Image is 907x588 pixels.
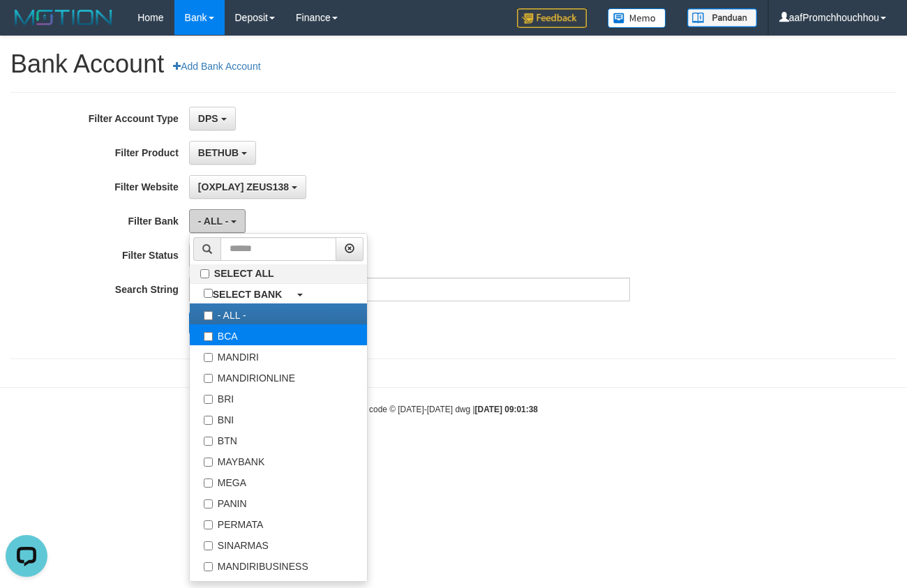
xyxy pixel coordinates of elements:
[164,54,269,78] a: Add Bank Account
[204,541,213,550] input: SINARMAS
[190,408,367,429] label: BNI
[190,284,367,303] a: SELECT BANK
[198,181,289,193] span: [OXPLAY] ZEUS138
[204,311,213,320] input: - ALL -
[190,450,367,471] label: MAYBANK
[190,429,367,450] label: BTN
[608,8,666,28] img: Button%20Memo.svg
[198,113,218,124] span: DPS
[204,289,213,298] input: SELECT BANK
[190,366,367,387] label: MANDIRIONLINE
[204,437,213,446] input: BTN
[190,324,367,345] label: BCA
[190,345,367,366] label: MANDIRI
[369,405,538,414] small: code © [DATE]-[DATE] dwg |
[204,395,213,404] input: BRI
[204,520,213,529] input: PERMATA
[189,107,236,130] button: DPS
[190,492,367,513] label: PANIN
[190,303,367,324] label: - ALL -
[200,269,209,278] input: SELECT ALL
[204,562,213,571] input: MANDIRIBUSINESS
[475,405,538,414] strong: [DATE] 09:01:38
[10,7,117,28] img: MOTION_logo.png
[204,374,213,383] input: MANDIRIONLINE
[204,416,213,425] input: BNI
[190,555,367,575] label: MANDIRIBUSINESS
[687,8,757,27] img: panduan.png
[517,8,587,28] img: Feedback.jpg
[190,534,367,555] label: SINARMAS
[190,264,367,283] label: SELECT ALL
[198,147,239,158] span: BETHUB
[189,209,246,233] button: - ALL -
[198,216,229,227] span: - ALL -
[190,513,367,534] label: PERMATA
[204,478,213,488] input: MEGA
[213,289,283,300] b: SELECT BANK
[190,471,367,492] label: MEGA
[189,175,306,199] button: [OXPLAY] ZEUS138
[189,141,256,165] button: BETHUB
[6,6,47,47] button: Open LiveChat chat widget
[204,499,213,508] input: PANIN
[10,50,897,78] h1: Bank Account
[190,387,367,408] label: BRI
[204,353,213,362] input: MANDIRI
[204,458,213,467] input: MAYBANK
[204,332,213,341] input: BCA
